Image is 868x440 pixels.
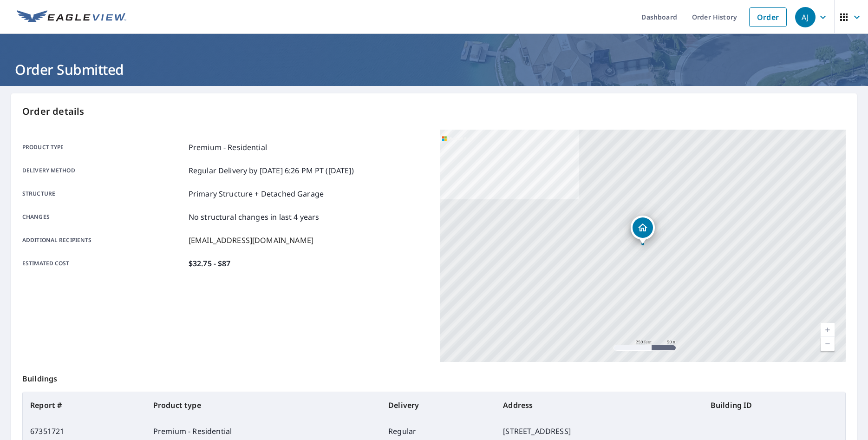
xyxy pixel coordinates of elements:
th: Building ID [703,392,845,418]
p: Product type [22,142,185,153]
p: Structure [22,188,185,199]
p: Delivery method [22,165,185,176]
div: Dropped pin, building 1, Residential property, 3364 Shetland Way Clarksville, TN 37043 [631,216,655,244]
a: Current Level 17, Zoom In [821,323,835,337]
th: Delivery [381,392,496,418]
p: Buildings [22,362,846,392]
p: Changes [22,211,185,223]
p: Regular Delivery by [DATE] 6:26 PM PT ([DATE]) [189,165,354,176]
div: AJ [795,7,816,27]
p: Primary Structure + Detached Garage [189,188,324,199]
p: $32.75 - $87 [189,258,231,269]
p: No structural changes in last 4 years [189,211,320,223]
a: Order [749,7,787,27]
th: Product type [146,392,381,418]
p: Premium - Residential [189,142,267,153]
p: [EMAIL_ADDRESS][DOMAIN_NAME] [189,235,313,246]
img: EV Logo [17,10,126,24]
th: Report # [23,392,146,418]
p: Additional recipients [22,235,185,246]
p: Estimated cost [22,258,185,269]
h1: Order Submitted [11,60,857,79]
th: Address [496,392,703,418]
p: Order details [22,105,846,118]
a: Current Level 17, Zoom Out [821,337,835,351]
